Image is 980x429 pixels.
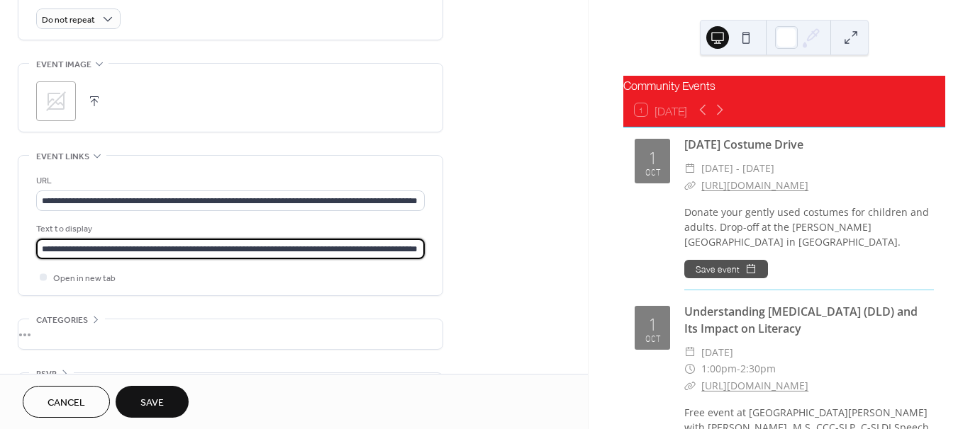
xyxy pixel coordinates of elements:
[623,76,945,93] div: Community Events
[701,344,733,361] span: [DATE]
[18,373,442,403] div: •••
[684,260,768,278] button: Save event
[53,271,116,286] span: Open in new tab
[648,147,657,164] div: 1
[648,313,657,331] div: 1
[36,222,422,236] div: Text to display
[701,379,808,392] a: [URL][DOMAIN_NAME]
[684,177,696,194] div: ​
[18,319,442,349] div: •••
[140,396,164,411] span: Save
[684,360,696,377] div: ​
[23,386,110,418] button: Cancel
[48,396,85,411] span: Cancel
[36,367,57,382] span: RSVP
[701,178,808,192] a: [URL][DOMAIN_NAME]
[36,57,91,72] span: Event image
[36,149,89,164] span: Event links
[116,386,189,418] button: Save
[684,304,918,336] a: Understanding [MEDICAL_DATA] (DLD) and Its Impact on Literacy
[684,160,696,177] div: ​
[645,333,660,343] div: Oct
[684,344,696,361] div: ​
[684,377,696,394] div: ​
[684,205,934,249] div: Donate your gently used costumes for children and adults. Drop-off at the [PERSON_NAME][GEOGRAPHI...
[740,360,776,377] span: 2:30pm
[701,160,774,177] span: [DATE] - [DATE]
[42,12,95,28] span: Do not repeat
[36,81,76,121] div: ;
[684,137,803,152] a: [DATE] Costume Drive
[737,360,740,377] span: -
[36,173,422,188] div: URL
[645,167,660,176] div: Oct
[36,313,88,328] span: Categories
[701,360,737,377] span: 1:00pm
